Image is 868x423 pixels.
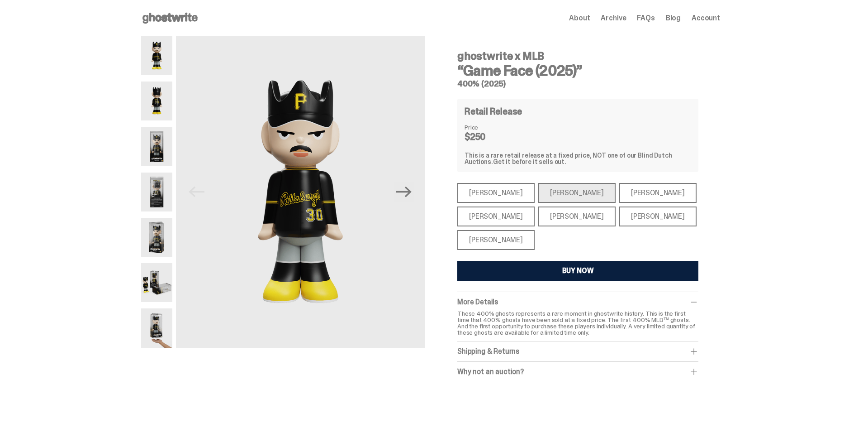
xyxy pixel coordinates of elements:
button: BUY NOW [457,261,698,281]
a: FAQs [637,14,655,22]
div: Why not an auction? [457,367,698,376]
div: [PERSON_NAME] [619,183,697,203]
a: About [569,14,590,22]
img: 05-ghostwrite-mlb-game-face-hero-skenes-03.png [141,218,172,257]
img: 03-ghostwrite-mlb-game-face-hero-skenes-01.png [141,127,172,166]
div: [PERSON_NAME] [538,207,616,226]
span: More Details [457,297,498,307]
img: 01-ghostwrite-mlb-game-face-hero-skenes-front.png [141,36,172,75]
dt: Price [465,124,510,130]
img: 06-ghostwrite-mlb-game-face-hero-skenes-04.png [141,263,172,302]
img: 04-ghostwrite-mlb-game-face-hero-skenes-02.png [141,173,172,211]
div: [PERSON_NAME] [538,183,616,203]
img: MLB400ScaleImage.2408-ezgif.com-optipng.png [141,308,172,347]
h5: 400% (2025) [457,80,698,88]
p: These 400% ghosts represents a rare moment in ghostwrite history. This is the first time that 400... [457,310,698,336]
div: [PERSON_NAME] [457,207,535,226]
a: Blog [666,14,681,22]
a: Account [692,14,720,22]
a: Archive [601,14,626,22]
div: This is a rare retail release at a fixed price, NOT one of our Blind Dutch Auctions. [465,152,691,165]
button: Next [394,182,414,202]
div: Shipping & Returns [457,347,698,356]
dd: $250 [465,132,510,141]
img: 02-ghostwrite-mlb-game-face-hero-skenes-back.png [141,82,172,120]
div: BUY NOW [562,267,594,274]
div: [PERSON_NAME] [619,207,697,226]
h4: ghostwrite x MLB [457,51,698,62]
div: [PERSON_NAME] [457,230,535,250]
h4: Retail Release [465,107,522,116]
span: Get it before it sells out. [493,158,566,166]
h3: “Game Face (2025)” [457,63,698,78]
img: 01-ghostwrite-mlb-game-face-hero-skenes-front.png [176,36,425,348]
div: [PERSON_NAME] [457,183,535,203]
